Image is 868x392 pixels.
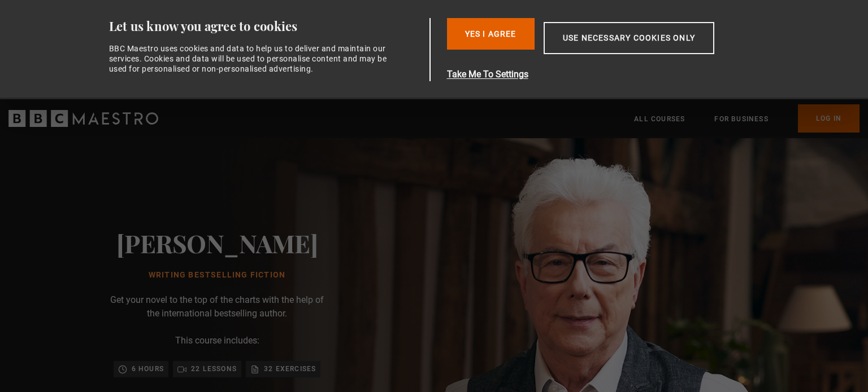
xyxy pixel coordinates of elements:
[116,271,318,280] h1: Writing Bestselling Fiction
[544,22,714,54] button: Use necessary cookies only
[109,18,426,34] div: Let us know you agree to cookies
[104,293,330,320] p: Get your novel to the top of the charts with the help of the international bestselling author.
[798,104,860,133] a: Log In
[447,68,768,81] button: Take Me To Settings
[634,104,860,133] nav: Primary
[634,113,685,125] a: All Courses
[447,18,535,50] button: Yes I Agree
[175,334,259,347] p: This course includes:
[714,113,768,125] a: For business
[109,43,394,74] div: BBC Maestro uses cookies and data to help us to deliver and maintain our services. Cookies and da...
[116,228,318,257] h2: [PERSON_NAME]
[8,110,158,127] svg: BBC Maestro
